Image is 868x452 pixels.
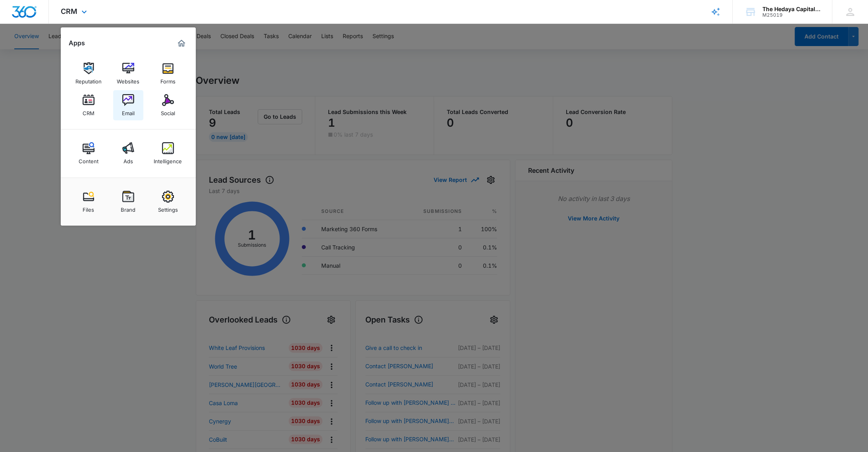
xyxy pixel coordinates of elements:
div: Email [122,106,135,116]
div: Websites [117,74,139,85]
a: Files [73,187,104,217]
h2: Apps [69,39,85,47]
a: Email [113,90,143,120]
div: Brand [121,203,135,213]
a: Forms [153,58,183,89]
a: CRM [73,90,104,120]
div: Content [79,154,98,164]
div: account name [762,6,820,12]
a: Brand [113,187,143,217]
div: Ads [123,154,133,164]
div: Social [161,106,175,116]
a: Intelligence [153,138,183,168]
a: Content [73,138,104,168]
div: Reputation [75,74,102,85]
a: Settings [153,187,183,217]
div: Settings [158,203,178,213]
div: Intelligence [154,154,182,164]
a: Reputation [73,58,104,89]
div: account id [762,12,820,18]
a: Marketing 360® Dashboard [175,37,188,50]
a: Social [153,90,183,120]
div: CRM [83,106,95,116]
a: Websites [113,58,143,89]
div: Forms [160,74,176,85]
div: Files [83,203,94,213]
a: Ads [113,138,143,168]
span: CRM [61,7,77,15]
